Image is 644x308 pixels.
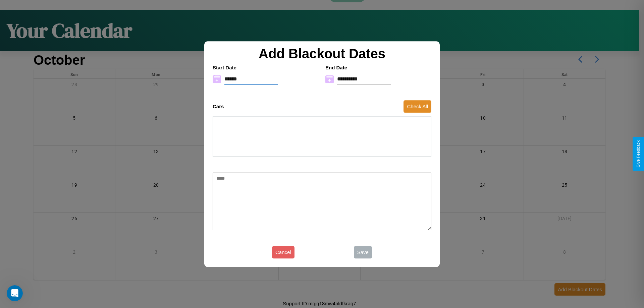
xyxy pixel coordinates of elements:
[636,140,641,168] div: Give Feedback
[404,100,431,113] button: Check All
[7,285,23,301] iframe: Intercom live chat
[354,246,372,258] button: Save
[209,46,435,61] h2: Add Blackout Dates
[213,65,319,70] h4: Start Date
[325,65,431,70] h4: End Date
[213,104,224,109] h4: Cars
[272,246,294,258] button: Cancel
